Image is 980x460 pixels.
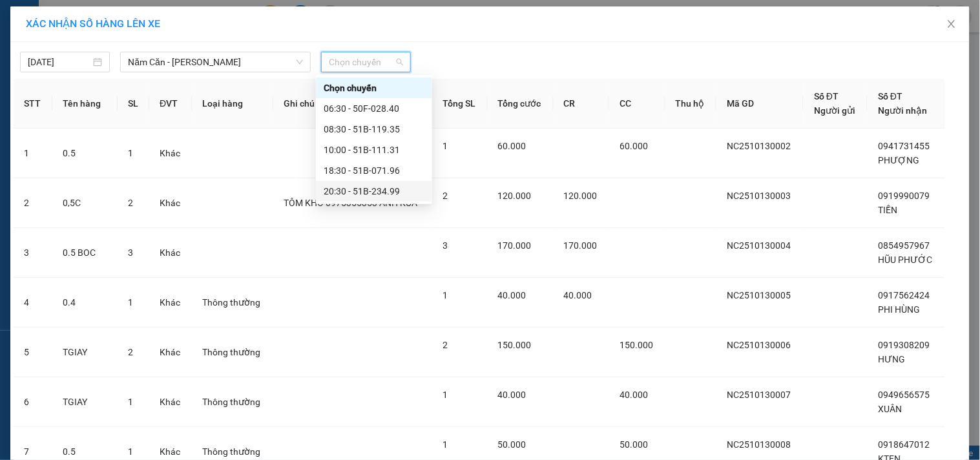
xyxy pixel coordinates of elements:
span: 1 [128,148,133,158]
span: 1 [128,297,133,308]
span: 2 [128,198,133,208]
th: Mã GD [716,79,804,129]
span: 1 [128,446,133,457]
span: 1 [443,390,448,400]
span: Người gửi [814,105,855,116]
th: STT [14,79,52,129]
td: Khác [149,377,192,427]
span: 120.000 [564,191,598,201]
td: 0.4 [52,278,118,328]
td: TGIAY [52,377,118,427]
span: TÔM KHÔ 0975355353 ÁNH KUA [284,198,417,208]
td: Khác [149,228,192,278]
th: Thu hộ [665,79,716,129]
span: 0919990079 [878,191,930,201]
span: Chọn chuyến [329,52,403,72]
span: 50.000 [620,439,648,450]
td: 0,5C [52,178,118,228]
span: 1 [443,439,448,450]
span: XÁC NHẬN SỐ HÀNG LÊN XE [26,17,160,30]
div: Chọn chuyến [316,78,432,98]
span: 170.000 [498,240,532,251]
span: XUÂN [878,404,902,414]
span: 40.000 [498,290,526,300]
span: 40.000 [564,290,592,300]
td: 6 [14,377,52,427]
span: Số ĐT [878,91,902,101]
span: 0918647012 [878,439,930,450]
span: 170.000 [564,240,598,251]
span: 2 [128,347,133,357]
div: 10:00 - 51B-111.31 [324,143,424,157]
button: Close [933,6,970,43]
span: NC2510130004 [727,240,791,251]
td: 3 [14,228,52,278]
th: Tổng SL [432,79,488,129]
span: Năm Căn - Hồ Chí Minh [128,52,303,72]
b: GỬI : Trạm Năm Căn [16,94,179,115]
span: 0949656575 [878,390,930,400]
td: 5 [14,328,52,377]
td: 1 [14,129,52,178]
div: 18:30 - 51B-071.96 [324,163,424,178]
td: 4 [14,278,52,328]
td: 0.5 [52,129,118,178]
span: 0919308209 [878,340,930,350]
span: 2 [443,340,448,350]
span: 60.000 [620,141,648,151]
div: 06:30 - 50F-028.40 [324,101,424,116]
span: Người nhận [878,105,927,116]
span: Số ĐT [814,91,839,101]
span: NC2510130003 [727,191,791,201]
li: Hotline: 02839552959 [121,48,540,64]
span: TIỀN [878,205,897,215]
th: ĐVT [149,79,192,129]
span: 60.000 [498,141,526,151]
td: Khác [149,178,192,228]
th: Tên hàng [52,79,118,129]
span: NC2510130007 [727,390,791,400]
div: Chọn chuyến [324,81,424,95]
div: 20:30 - 51B-234.99 [324,184,424,198]
span: 3 [443,240,448,251]
span: NC2510130008 [727,439,791,450]
th: Loại hàng [192,79,273,129]
td: Thông thường [192,377,273,427]
td: Thông thường [192,328,273,377]
span: 150.000 [620,340,653,350]
th: CR [554,79,610,129]
span: PHI HÙNG [878,304,920,315]
td: 0.5 BOC [52,228,118,278]
input: 13/10/2025 [28,55,90,69]
th: CC [609,79,665,129]
td: Khác [149,129,192,178]
span: NC2510130005 [727,290,791,300]
span: 0854957967 [878,240,930,251]
span: 40.000 [620,390,648,400]
span: 40.000 [498,390,526,400]
span: 1 [443,290,448,300]
td: Khác [149,328,192,377]
span: HƯNG [878,354,905,364]
span: 0941731455 [878,141,930,151]
span: down [296,58,304,66]
td: 2 [14,178,52,228]
span: 50.000 [498,439,526,450]
span: 3 [128,247,133,258]
span: 0917562424 [878,290,930,300]
th: SL [118,79,149,129]
span: PHƯỢNG [878,155,919,165]
img: logo.jpg [16,16,81,81]
th: Ghi chú [273,79,432,129]
span: 150.000 [498,340,532,350]
li: 26 Phó Cơ Điều, Phường 12 [121,32,540,48]
span: close [946,19,957,29]
span: 1 [128,397,133,407]
td: Thông thường [192,278,273,328]
th: Tổng cước [488,79,554,129]
td: Khác [149,278,192,328]
span: 120.000 [498,191,532,201]
div: 08:30 - 51B-119.35 [324,122,424,136]
span: NC2510130006 [727,340,791,350]
span: NC2510130002 [727,141,791,151]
